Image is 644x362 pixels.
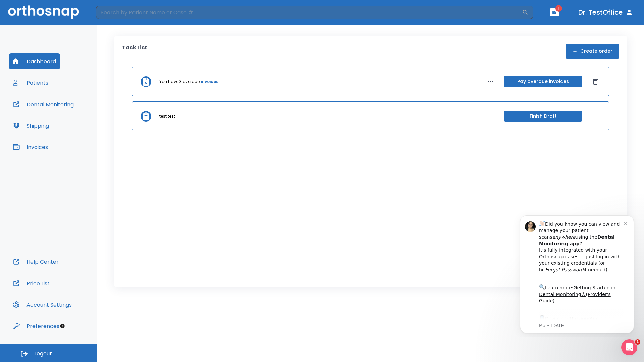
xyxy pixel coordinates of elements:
[29,107,89,119] a: App Store
[201,79,218,85] a: invoices
[635,339,640,345] span: 1
[114,10,119,16] button: Dismiss notification
[29,105,114,139] div: Download the app: | ​ Let us know if you need help getting started!
[9,275,54,291] button: Price List
[9,139,52,155] button: Invoices
[159,79,200,85] p: You have 3 overdue
[621,339,637,355] iframe: Intercom live chat
[510,209,644,337] iframe: Intercom notifications message
[566,44,619,59] button: Create order
[9,297,76,313] button: Account Settings
[576,6,636,18] button: Dr. TestOffice
[590,76,601,87] button: Dismiss
[8,5,79,19] img: Orthosnap
[29,114,114,120] p: Message from Ma, sent 5w ago
[9,53,60,69] button: Dashboard
[59,323,65,329] div: Tooltip anchor
[504,111,582,122] button: Finish Draft
[122,44,147,59] p: Task List
[9,254,63,270] button: Help Center
[9,75,52,91] button: Patients
[9,318,63,334] button: Preferences
[9,96,78,112] button: Dental Monitoring
[504,76,582,87] button: Pay overdue invoices
[34,350,52,357] span: Logout
[159,113,175,119] p: test test
[9,118,53,134] button: Shipping
[555,5,562,12] span: 1
[96,6,522,19] input: Search by Patient Name or Case #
